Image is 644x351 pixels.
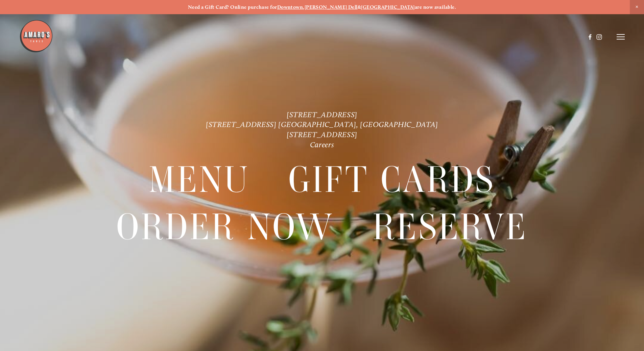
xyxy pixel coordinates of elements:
[287,110,357,119] a: [STREET_ADDRESS]
[116,204,334,250] a: Order Now
[277,4,303,10] a: Downtown
[305,4,358,10] a: [PERSON_NAME] Dell
[149,157,249,203] span: Menu
[373,204,528,250] a: Reserve
[373,204,528,250] span: Reserve
[188,4,277,10] strong: Need a Gift Card? Online purchase for
[19,19,53,53] img: Amaro's Table
[116,204,334,250] span: Order Now
[149,157,249,203] a: Menu
[287,130,357,139] a: [STREET_ADDRESS]
[358,4,361,10] strong: &
[206,120,438,129] a: [STREET_ADDRESS] [GEOGRAPHIC_DATA], [GEOGRAPHIC_DATA]
[310,140,334,149] a: Careers
[288,157,495,203] a: Gift Cards
[303,4,304,10] strong: ,
[288,157,495,203] span: Gift Cards
[415,4,456,10] strong: are now available.
[361,4,415,10] a: [GEOGRAPHIC_DATA]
